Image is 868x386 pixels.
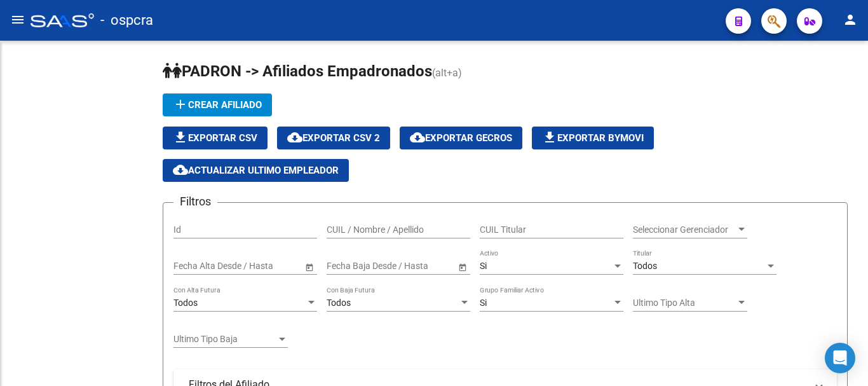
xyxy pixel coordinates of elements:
[410,132,512,144] span: Exportar GECROS
[173,130,188,145] mat-icon: file_download
[432,67,462,79] span: (alt+a)
[327,261,373,272] input: Fecha inicio
[173,97,188,112] mat-icon: add
[542,130,557,145] mat-icon: file_download
[173,261,220,272] input: Fecha inicio
[327,298,351,308] span: Todos
[173,193,217,210] h3: Filtros
[542,132,644,144] span: Exportar Bymovi
[287,130,302,145] mat-icon: cloud_download
[163,93,272,116] button: Crear Afiliado
[400,127,522,149] button: Exportar GECROS
[825,343,855,373] div: Open Intercom Messenger
[287,132,380,144] span: Exportar CSV 2
[277,127,390,149] button: Exportar CSV 2
[163,159,349,182] button: Actualizar ultimo Empleador
[480,261,487,271] span: Si
[384,261,446,272] input: Fecha fin
[302,260,316,273] button: Open calendar
[163,62,432,80] span: PADRON -> Afiliados Empadronados
[843,12,858,27] mat-icon: person
[456,260,469,273] button: Open calendar
[633,261,657,271] span: Todos
[163,127,268,149] button: Exportar CSV
[231,261,293,272] input: Fecha fin
[633,224,736,235] span: Seleccionar Gerenciador
[173,334,276,345] span: Ultimo Tipo Baja
[173,162,188,177] mat-icon: cloud_download
[173,298,198,308] span: Todos
[173,132,257,144] span: Exportar CSV
[100,6,153,34] span: - ospcra
[410,130,425,145] mat-icon: cloud_download
[173,165,339,176] span: Actualizar ultimo Empleador
[532,127,654,149] button: Exportar Bymovi
[10,12,25,27] mat-icon: menu
[480,298,487,308] span: Si
[173,99,262,111] span: Crear Afiliado
[633,298,736,308] span: Ultimo Tipo Alta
